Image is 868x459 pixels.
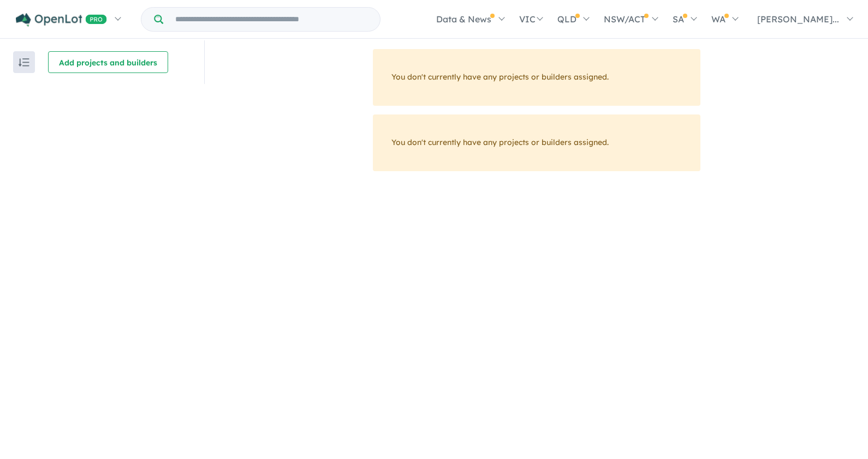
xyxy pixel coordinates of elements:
span: [PERSON_NAME]... [757,14,839,25]
button: Add projects and builders [48,51,168,73]
img: Openlot PRO Logo White [16,13,107,27]
div: You don't currently have any projects or builders assigned. [373,114,700,171]
img: sort.svg [19,58,29,67]
div: You don't currently have any projects or builders assigned. [373,49,700,106]
input: Try estate name, suburb, builder or developer [165,8,378,31]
